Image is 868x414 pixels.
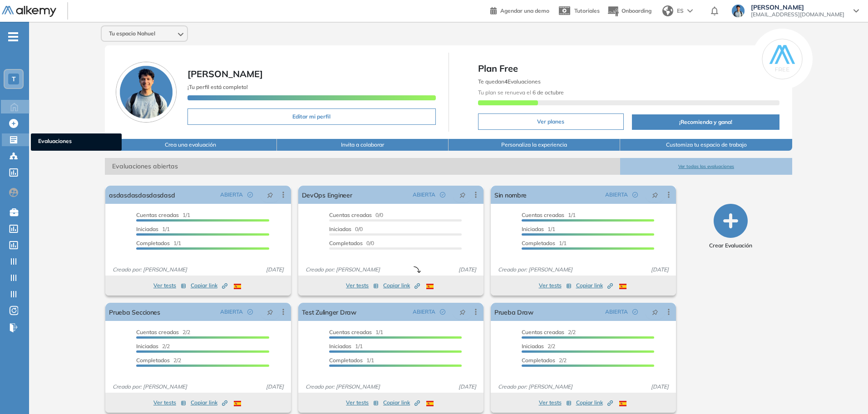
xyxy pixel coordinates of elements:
[494,266,576,274] span: Creado por: [PERSON_NAME]
[576,281,613,290] span: Copiar link
[426,401,434,406] img: ESP
[277,139,449,151] button: Invita a colaborar
[191,281,227,290] span: Copiar link
[234,284,241,289] img: ESP
[522,226,544,232] span: Iniciadas
[576,399,613,407] span: Copiar link
[522,329,576,335] span: 2/2
[531,89,564,96] b: 6 de octubre
[136,343,158,350] span: Iniciadas
[329,240,363,246] span: Completados
[652,191,658,198] span: pushpin
[136,226,170,232] span: 1/1
[8,36,18,38] i: -
[220,191,243,199] span: ABIERTA
[109,186,175,204] a: asdasdasdasdasdasd
[383,280,420,291] button: Copiar link
[383,397,420,408] button: Copiar link
[620,139,792,151] button: Customiza tu espacio de trabajo
[823,370,868,414] iframe: Chat Widget
[260,305,280,319] button: pushpin
[687,9,693,13] img: arrow
[262,383,287,391] span: [DATE]
[136,240,181,246] span: 1/1
[329,343,363,350] span: 1/1
[632,114,779,130] button: ¡Recomienda y gana!
[539,280,572,291] button: Ver tests
[500,7,549,14] span: Agendar una demo
[109,303,160,321] a: Prueba Secciones
[329,329,372,335] span: Cuentas creadas
[153,397,186,408] button: Ver tests
[329,226,351,232] span: Iniciadas
[522,212,564,218] span: Cuentas creadas
[522,240,567,246] span: 1/1
[187,68,263,79] span: [PERSON_NAME]
[109,266,191,274] span: Creado por: [PERSON_NAME]
[619,401,626,406] img: ESP
[607,1,651,21] button: Onboarding
[751,11,844,18] span: [EMAIL_ADDRESS][DOMAIN_NAME]
[329,357,363,364] span: Completados
[709,241,752,250] span: Crear Evaluación
[105,139,276,151] button: Crea una evaluación
[329,240,374,246] span: 0/0
[459,191,466,198] span: pushpin
[383,399,420,407] span: Copiar link
[220,308,243,316] span: ABIERTA
[522,343,555,350] span: 2/2
[539,397,572,408] button: Ver tests
[709,204,752,250] button: Crear Evaluación
[494,383,576,391] span: Creado por: [PERSON_NAME]
[262,266,287,274] span: [DATE]
[494,303,533,321] a: Prueba Draw
[413,308,435,316] span: ABIERTA
[652,308,658,315] span: pushpin
[136,357,181,364] span: 2/2
[187,84,248,90] span: ¡Tu perfil está completo!
[2,6,56,17] img: Logo
[329,212,372,218] span: Cuentas creadas
[136,343,170,350] span: 2/2
[267,191,273,198] span: pushpin
[136,357,170,364] span: Completados
[459,308,466,315] span: pushpin
[302,383,384,391] span: Creado por: [PERSON_NAME]
[453,187,473,202] button: pushpin
[191,280,227,291] button: Copiar link
[455,383,480,391] span: [DATE]
[647,266,672,274] span: [DATE]
[191,399,227,407] span: Copiar link
[522,226,555,232] span: 1/1
[329,212,383,218] span: 0/0
[116,62,177,123] img: Foto de perfil
[136,212,190,218] span: 1/1
[136,226,158,232] span: Iniciadas
[453,305,473,319] button: pushpin
[504,78,508,85] b: 4
[576,280,613,291] button: Copiar link
[522,212,576,218] span: 1/1
[605,191,628,199] span: ABIERTA
[478,62,779,75] span: Plan Free
[12,75,16,83] span: T
[494,186,527,204] a: Sin nombre
[136,329,190,335] span: 2/2
[302,186,352,204] a: DevOps Engineer
[109,30,155,37] span: Tu espacio Nahuel
[136,329,179,335] span: Cuentas creadas
[522,343,544,350] span: Iniciadas
[620,158,792,175] button: Ver todas las evaluaciones
[522,357,555,364] span: Completados
[153,280,186,291] button: Ver tests
[426,284,434,289] img: ESP
[677,7,684,15] span: ES
[260,187,280,202] button: pushpin
[109,383,191,391] span: Creado por: [PERSON_NAME]
[38,137,114,147] span: Evaluaciones
[136,212,179,218] span: Cuentas creadas
[302,266,384,274] span: Creado por: [PERSON_NAME]
[621,7,651,14] span: Onboarding
[522,240,555,246] span: Completados
[302,303,356,321] a: Test Zulinger Draw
